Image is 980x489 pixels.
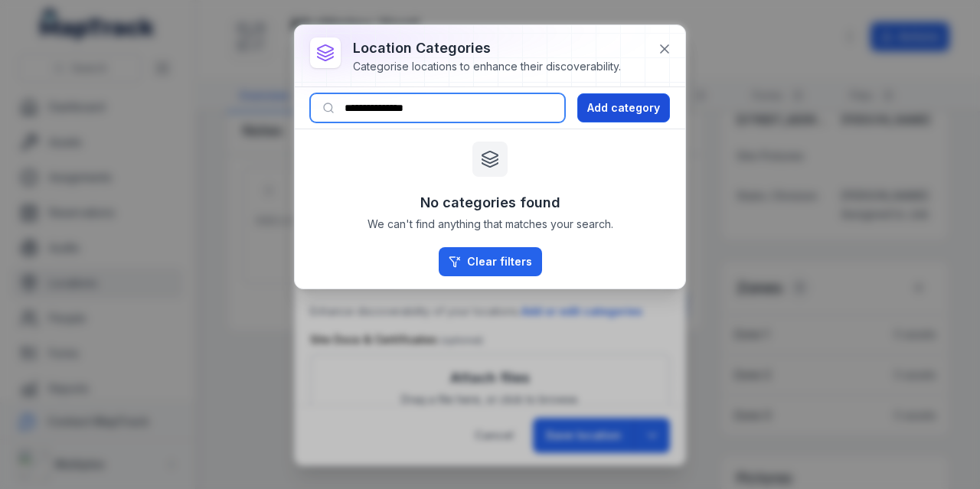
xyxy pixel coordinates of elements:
[367,217,613,232] span: We can't find anything that matches your search.
[439,247,542,276] button: Clear filters
[420,192,560,214] h3: No categories found
[353,37,621,59] h3: location categories
[353,59,621,74] div: Categorise locations to enhance their discoverability.
[577,93,670,122] button: Add category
